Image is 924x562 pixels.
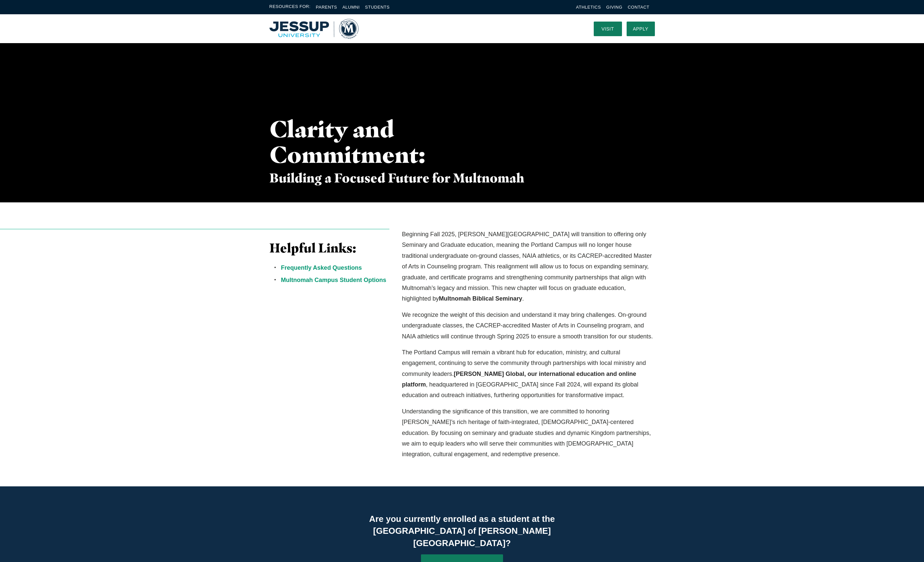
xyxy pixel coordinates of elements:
[269,116,423,167] h1: Clarity and Commitment:
[365,5,390,10] a: Students
[606,5,623,10] a: Giving
[439,295,522,302] strong: Multnomah Biblical Seminary
[402,310,655,342] p: We recognize the weight of this decision and understand it may bring challenges. On-ground underg...
[269,19,359,39] a: Home
[594,22,622,36] a: Visit
[402,406,655,460] p: Understanding the significance of this transition, we are committed to honoring [PERSON_NAME]’s r...
[402,347,655,401] p: The Portland Campus will remain a vibrant hub for education, ministry, and cultural engagement, c...
[316,5,337,10] a: Parents
[269,19,359,39] img: Multnomah University Logo
[628,5,649,10] a: Contact
[269,241,390,256] h3: Helpful Links:
[269,3,311,11] span: Resources For:
[402,371,636,388] strong: [PERSON_NAME] Global, our international education and online platform
[281,264,362,271] a: Frequently Asked Questions
[336,513,588,549] h4: Are you currently enrolled as a student at the [GEOGRAPHIC_DATA] of [PERSON_NAME][GEOGRAPHIC_DATA]?
[342,5,359,10] a: Alumni
[627,22,655,36] a: Apply
[402,229,655,304] p: Beginning Fall 2025, [PERSON_NAME][GEOGRAPHIC_DATA] will transition to offering only Seminary and...
[281,277,386,283] a: Multnomah Campus Student Options
[576,5,601,10] a: Athletics
[269,171,526,186] h3: Building a Focused Future for Multnomah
